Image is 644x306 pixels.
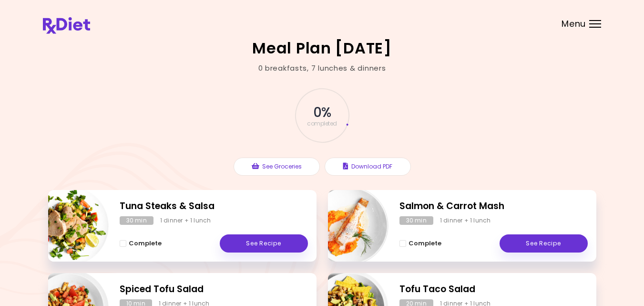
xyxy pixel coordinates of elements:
[325,158,411,176] button: Download PDF
[313,105,331,121] span: 0 %
[309,186,388,265] img: Info - Salmon & Carrot Mash
[160,216,211,225] div: 1 dinner + 1 lunch
[43,17,90,34] img: RxDiet
[120,238,162,249] button: Complete - Tuna Steaks & Salsa
[252,41,392,56] h2: Meal Plan [DATE]
[30,186,109,265] img: Info - Tuna Steaks & Salsa
[120,200,308,213] h2: Tuna Steaks & Salsa
[129,240,162,247] span: Complete
[120,283,308,296] h2: Spiced Tofu Salad
[440,216,491,225] div: 1 dinner + 1 lunch
[220,234,308,253] a: See Recipe - Tuna Steaks & Salsa
[409,240,441,247] span: Complete
[307,121,337,127] span: completed
[562,20,586,28] span: Menu
[399,200,588,213] h2: Salmon & Carrot Mash
[399,216,433,225] div: 30 min
[234,158,320,176] button: See Groceries
[500,234,588,253] a: See Recipe - Salmon & Carrot Mash
[258,63,386,74] div: 0 breakfasts , 7 lunches & dinners
[399,238,441,249] button: Complete - Salmon & Carrot Mash
[399,283,588,296] h2: Tofu Taco Salad
[120,216,153,225] div: 30 min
